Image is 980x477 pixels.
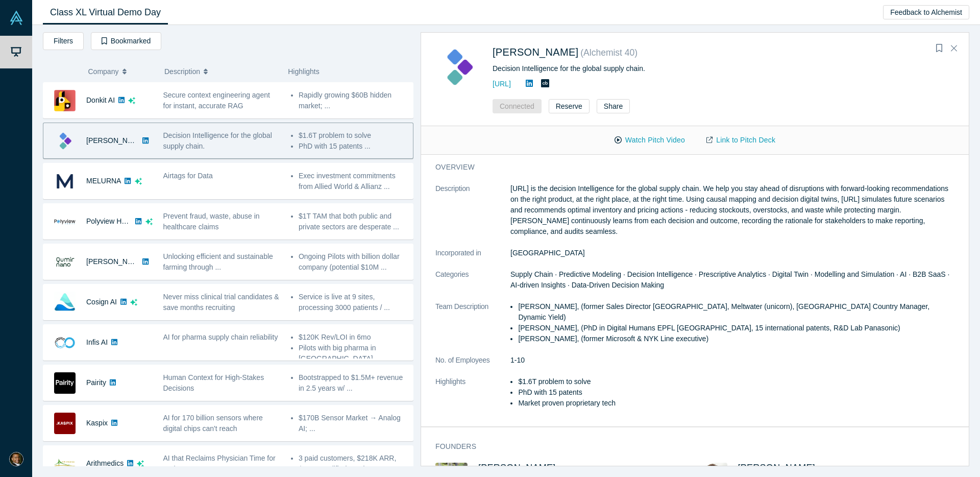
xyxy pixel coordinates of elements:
[518,398,954,409] li: Market proven proprietary tech
[299,413,408,434] li: $170B Sensor Market → Analog AI; ...
[163,454,276,473] span: AI that Reclaims Physician Time for Patients
[299,343,408,364] li: Pilots with big pharma in [GEOGRAPHIC_DATA] ...
[518,376,954,387] li: $1.6T problem to solve
[130,299,137,306] svg: dsa ai sparkles
[478,463,556,473] a: [PERSON_NAME]
[54,413,76,434] img: Kaspix's Logo
[54,332,76,353] img: Infis AI's Logo
[145,218,153,225] svg: dsa ai sparkles
[493,46,578,58] a: [PERSON_NAME]
[43,1,168,25] a: Class XL Virtual Demo Day
[128,97,135,104] svg: dsa ai sparkles
[435,162,940,173] h3: overview
[288,67,319,76] span: Highlights
[299,372,408,394] li: Bootstrapped to $1.5M+ revenue in 2.5 years w/ ...
[299,251,408,273] li: Ongoing Pilots with billion dollar company (potential $10M ...
[299,211,408,232] li: $1T TAM that both public and private sectors are desperate ...
[518,387,954,398] li: PhD with 15 patents
[54,372,76,394] img: Pairity's Logo
[88,61,119,82] span: Company
[86,419,108,427] a: Kaspix
[299,332,408,343] li: $120K Rev/LOI in 6mo
[493,80,511,88] a: [URL]
[435,183,510,248] dt: Description
[164,61,200,82] span: Description
[163,293,279,312] span: Never miss clinical trial candidates & save months recruiting
[86,177,121,185] a: MELURNA
[435,248,510,269] dt: Incorporated in
[493,99,542,113] button: Connected
[54,130,76,152] img: Kimaru AI's Logo
[493,63,833,74] div: Decision Intelligence for the global supply chain.
[86,298,117,306] a: Cosign AI
[946,40,962,57] button: Close
[435,355,510,376] dt: No. of Employees
[604,131,696,149] button: Watch Pitch Video
[54,211,76,232] img: Polyview Health's Logo
[299,453,408,474] li: 3 paid customers, $218K ARR, $5M+ Qualified Leads ...
[696,131,786,149] a: Link to Pitch Deck
[86,96,115,104] a: Donkit AI
[435,44,482,90] img: Kimaru AI's Logo
[86,217,137,225] a: Polyview Health
[135,178,142,185] svg: dsa ai sparkles
[163,252,273,271] span: Unlocking efficient and sustainable farming through ...
[883,5,969,19] button: Feedback to Alchemist
[163,212,260,231] span: Prevent fraud, waste, abuse in healthcare claims
[738,463,816,473] a: [PERSON_NAME]
[435,441,940,452] h3: Founders
[597,99,630,113] button: Share
[299,90,408,111] li: Rapidly growing $60B hidden market; ...
[86,378,106,387] a: Pairity
[86,338,108,346] a: Infis AI
[86,459,124,467] a: Arithmedics
[54,251,76,273] img: Qumir Nano's Logo
[549,99,590,113] button: Reserve
[299,141,408,152] li: PhD with 15 patents ...
[91,32,161,50] button: Bookmarked
[580,47,638,58] small: ( Alchemist 40 )
[9,11,23,25] img: Alchemist Vault Logo
[163,91,270,110] span: Secure context engineering agent for instant, accurate RAG
[435,301,510,355] dt: Team Description
[510,183,954,237] p: [URL] is the decision Intelligence for the global supply chain. We help you stay ahead of disrupt...
[435,269,510,301] dt: Categories
[163,333,278,341] span: AI for pharma supply chain reliability
[518,333,954,344] li: [PERSON_NAME], (former Microsoft & NYK Line executive)
[137,460,144,467] svg: dsa ai sparkles
[518,323,954,333] li: [PERSON_NAME], (PhD in Digital Humans EPFL [GEOGRAPHIC_DATA], 15 international patents, R&D Lab P...
[54,90,76,111] img: Donkit AI's Logo
[510,355,954,366] dd: 1-10
[163,131,272,150] span: Decision Intelligence for the global supply chain.
[510,248,954,258] dd: [GEOGRAPHIC_DATA]
[299,292,408,313] li: Service is live at 9 sites, processing 3000 patients / ...
[299,171,408,192] li: Exec investment commitments from Allied World & Allianz ...
[932,41,946,56] button: Bookmark
[9,452,23,466] img: Juan Scarlett's Account
[163,172,213,180] span: Airtags for Data
[54,292,76,313] img: Cosign AI's Logo
[86,257,145,266] a: [PERSON_NAME]
[86,136,145,145] a: [PERSON_NAME]
[518,301,954,323] li: [PERSON_NAME], (former Sales Director [GEOGRAPHIC_DATA], Meltwater (unicorn), [GEOGRAPHIC_DATA] C...
[299,130,408,141] li: $1.6T problem to solve
[163,373,264,392] span: Human Context for High-Stakes Decisions
[164,61,277,82] button: Description
[54,453,76,474] img: Arithmedics's Logo
[163,414,263,433] span: AI for 170 billion sensors where digital chips can't reach
[510,270,949,289] span: Supply Chain · Predictive Modeling · Decision Intelligence · Prescriptive Analytics · Digital Twi...
[435,376,510,419] dt: Highlights
[88,61,154,82] button: Company
[43,32,84,50] button: Filters
[54,171,76,192] img: MELURNA's Logo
